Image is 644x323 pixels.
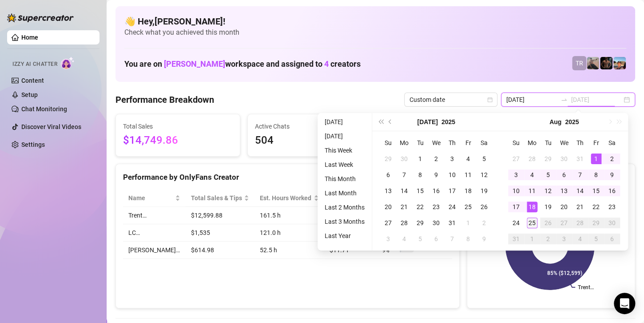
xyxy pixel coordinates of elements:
[508,167,524,183] td: 2025-08-03
[588,199,604,215] td: 2025-08-22
[575,202,585,212] div: 21
[415,153,425,164] div: 1
[479,153,489,164] div: 5
[607,153,617,164] div: 2
[527,170,537,180] div: 4
[524,231,540,247] td: 2025-09-01
[607,186,617,196] div: 16
[559,234,569,244] div: 3
[186,242,255,259] td: $614.98
[540,183,556,199] td: 2025-08-12
[21,34,38,41] a: Home
[447,218,457,228] div: 31
[431,234,441,244] div: 6
[415,234,425,244] div: 5
[123,207,186,224] td: Trent…
[591,153,601,164] div: 1
[444,231,460,247] td: 2025-08-07
[255,121,365,131] span: Active Chats
[21,141,45,148] a: Settings
[399,234,409,244] div: 4
[431,170,441,180] div: 9
[396,231,412,247] td: 2025-08-04
[428,167,444,183] td: 2025-07-09
[543,186,553,196] div: 12
[123,121,233,131] span: Total Sales
[614,293,635,314] div: Open Intercom Messenger
[511,202,521,212] div: 17
[604,183,620,199] td: 2025-08-16
[591,170,601,180] div: 8
[444,167,460,183] td: 2025-07-10
[321,131,368,141] li: [DATE]
[415,218,425,228] div: 29
[591,234,601,244] div: 5
[383,234,394,244] div: 3
[260,193,312,203] div: Est. Hours Worked
[463,153,473,164] div: 4
[463,202,473,212] div: 25
[600,57,612,69] img: Trent
[409,93,492,106] span: Custom date
[591,218,601,228] div: 29
[447,153,457,164] div: 3
[321,145,368,156] li: This Week
[607,218,617,228] div: 30
[431,186,441,196] div: 16
[479,218,489,228] div: 2
[575,170,585,180] div: 7
[604,167,620,183] td: 2025-08-09
[412,183,428,199] td: 2025-07-15
[415,202,425,212] div: 22
[460,167,476,183] td: 2025-07-11
[561,96,568,103] span: to
[479,202,489,212] div: 26
[591,186,601,196] div: 15
[524,183,540,199] td: 2025-08-11
[479,170,489,180] div: 12
[572,199,588,215] td: 2025-08-21
[380,215,396,231] td: 2025-07-27
[396,215,412,231] td: 2025-07-28
[559,186,569,196] div: 13
[511,234,521,244] div: 31
[588,231,604,247] td: 2025-09-05
[380,151,396,167] td: 2025-06-29
[588,183,604,199] td: 2025-08-15
[12,60,57,69] span: Izzy AI Chatter
[324,242,377,259] td: $11.71
[508,183,524,199] td: 2025-08-10
[559,218,569,228] div: 27
[383,218,394,228] div: 27
[511,186,521,196] div: 10
[463,170,473,180] div: 11
[559,153,569,164] div: 30
[508,231,524,247] td: 2025-08-31
[527,153,537,164] div: 28
[565,113,579,131] button: Choose a year
[572,215,588,231] td: 2025-08-28
[559,202,569,212] div: 20
[431,153,441,164] div: 2
[123,171,452,183] div: Performance by OnlyFans Creator
[576,58,583,68] span: TR
[447,234,457,244] div: 7
[460,215,476,231] td: 2025-08-01
[476,167,492,183] td: 2025-07-12
[412,231,428,247] td: 2025-08-05
[524,199,540,215] td: 2025-08-18
[476,135,492,151] th: Sa
[383,170,394,180] div: 6
[508,199,524,215] td: 2025-08-17
[21,105,67,113] a: Chat Monitoring
[572,135,588,151] th: Th
[428,199,444,215] td: 2025-07-23
[7,13,74,22] img: logo-BBDzfeDw.svg
[399,202,409,212] div: 21
[417,113,437,131] button: Choose a month
[506,95,557,105] input: Start date
[396,199,412,215] td: 2025-07-21
[540,151,556,167] td: 2025-07-29
[444,215,460,231] td: 2025-07-31
[321,230,368,241] li: Last Year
